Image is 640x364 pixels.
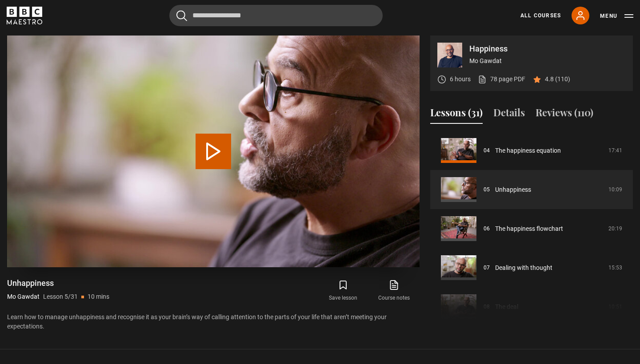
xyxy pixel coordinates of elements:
p: Mo Gawdat [469,56,626,66]
button: Play Lesson Unhappiness [196,134,231,169]
video-js: Video Player [7,36,420,267]
p: Mo Gawdat [7,292,40,301]
p: Lesson 5/31 [43,292,78,301]
a: The happiness flowchart [495,224,563,233]
p: Learn how to manage unhappiness and recognise it as your brain’s way of calling attention to the ... [7,313,420,331]
svg: BBC Maestro [7,7,42,24]
h1: Unhappiness [7,278,109,289]
a: Dealing with thought [495,263,552,273]
a: 78 page PDF [478,75,525,84]
a: The happiness equation [495,146,561,155]
p: 4.8 (110) [545,75,570,84]
a: Unhappiness [495,185,531,194]
button: Details [493,105,525,124]
button: Submit the search query [176,10,187,21]
a: Course notes [369,278,420,304]
a: All Courses [520,12,561,20]
p: 6 hours [450,75,471,84]
p: 10 mins [88,292,109,301]
button: Toggle navigation [600,12,633,20]
p: Happiness [469,45,626,53]
input: Search [169,5,383,26]
button: Reviews (110) [536,105,593,124]
button: Lessons (31) [430,105,483,124]
button: Save lesson [318,278,368,304]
